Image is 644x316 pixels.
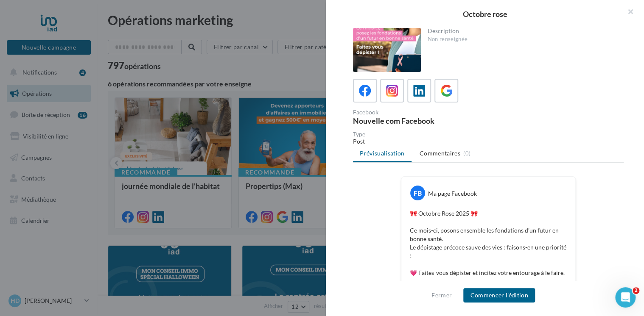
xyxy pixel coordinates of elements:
[410,209,567,311] p: 🎀 Octobre Rose 2025 🎀 Ce mois-ci, posons ensemble les fondations d’un futur en bonne santé. Le dé...
[353,131,624,137] div: Type
[410,186,425,200] div: FB
[428,290,455,300] button: Fermer
[428,189,477,198] div: Ma page Facebook
[339,10,630,18] div: Octobre rose
[428,28,617,34] div: Description
[633,287,639,294] span: 2
[615,287,636,308] iframe: Intercom live chat
[353,137,624,146] div: Post
[463,150,470,157] span: (0)
[420,149,460,158] span: Commentaires
[463,288,535,302] button: Commencer l'édition
[428,36,617,43] div: Non renseignée
[353,117,485,125] div: Nouvelle com Facebook
[353,109,485,115] div: Facebook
